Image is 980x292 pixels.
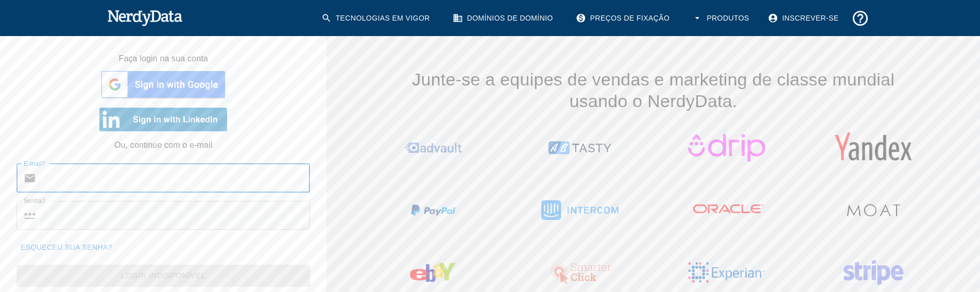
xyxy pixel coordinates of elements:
[688,187,765,233] img: Oráculo
[688,125,765,171] img: DripTradução
[446,5,561,31] a: Domínios de domínio
[570,5,678,31] a: Preços de fixação
[42,197,45,204] span: ?
[686,5,757,31] button: Produtos
[359,36,947,112] h4: Junte-se a equipes de vendas e marketing de classe mundial usando o NerdyData.
[107,7,183,28] img: Outros produtos NerdyData.com
[24,196,45,205] label: Senha
[835,187,912,233] img: Carne de carroçaria
[394,187,472,233] img: PayPal (em inglês
[541,187,618,233] img: Intercompe. para a
[847,5,873,31] button: Apoio e Documentação
[394,125,472,171] img: Advault (em inglês)
[315,5,438,31] a: Tecnologias em vigor
[42,160,45,167] span: ?
[762,5,847,31] a: Inscrever-se
[541,125,618,171] img: ABTastyTradução
[16,238,116,257] a: Esqueceu sua senha?
[835,125,912,171] img: Yandex em Inglês
[24,159,45,168] label: E-mail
